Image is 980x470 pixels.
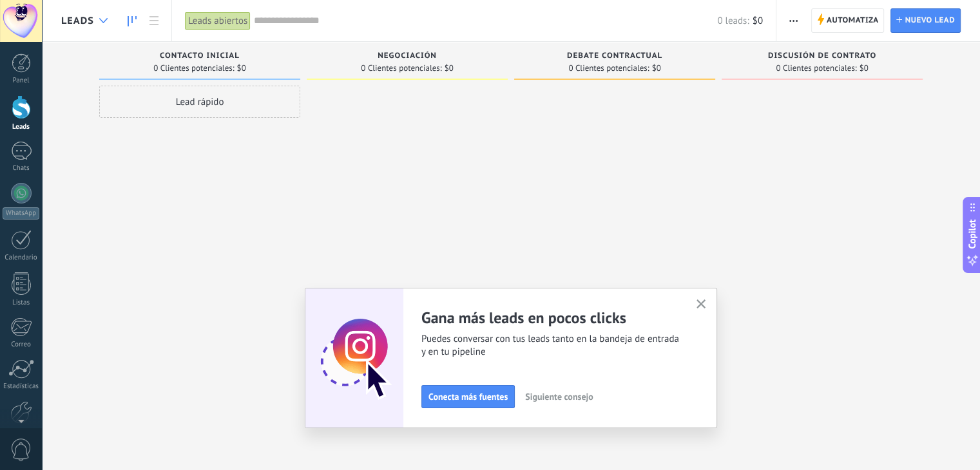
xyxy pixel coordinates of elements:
span: Negociación [378,52,437,61]
span: 0 Clientes potenciales: [776,64,856,72]
div: Contacto inicial [106,52,294,62]
div: Leads [3,123,40,131]
span: Puedes conversar con tus leads tanto en la bandeja de entrada y en tu pipeline [421,333,680,359]
span: 0 Clientes potenciales: [361,64,441,72]
div: Chats [3,164,40,173]
a: Lista [143,8,165,33]
button: Conecta más fuentes [421,385,515,408]
div: Calendario [3,254,40,262]
span: Nuevo lead [905,9,955,32]
div: Discusión de contrato [728,52,916,62]
div: Correo [3,341,40,349]
span: $0 [445,64,454,72]
button: Más [784,8,803,33]
button: Siguiente consejo [519,387,599,406]
h2: Gana más leads en pocos clicks [421,308,680,328]
div: Panel [3,77,40,85]
div: Estadísticas [3,382,40,391]
span: Copilot [966,220,979,249]
a: Automatiza [811,8,885,33]
span: 0 Clientes potenciales: [568,64,649,72]
span: Automatiza [827,9,879,32]
a: Leads [121,8,143,33]
span: Debate contractual [567,52,662,61]
div: Listas [3,299,40,307]
span: $0 [237,64,246,72]
a: Nuevo lead [890,8,961,33]
span: Leads [61,15,94,27]
span: Siguiente consejo [525,392,593,401]
div: Leads abiertos [185,12,251,30]
div: WhatsApp [3,207,39,220]
span: Contacto inicial [160,52,240,61]
span: 0 leads: [717,15,749,27]
span: Discusión de contrato [768,52,876,61]
span: $0 [753,15,763,27]
div: Lead rápido [99,86,300,118]
div: Negociación [313,52,501,62]
span: 0 Clientes potenciales: [153,64,234,72]
div: Debate contractual [521,52,709,62]
span: $0 [860,64,869,72]
span: $0 [652,64,661,72]
span: Conecta más fuentes [428,392,508,401]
